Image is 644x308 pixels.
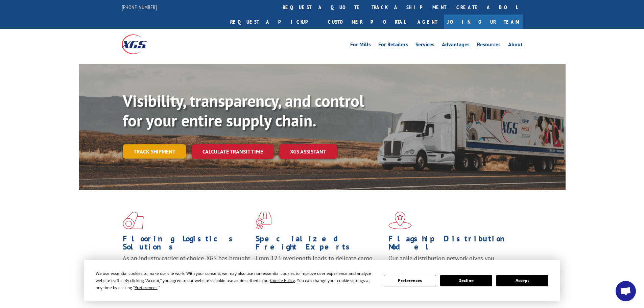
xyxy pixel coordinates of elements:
a: For Mills [350,42,371,49]
a: Join Our Team [444,15,523,29]
div: We use essential cookies to make our site work. With your consent, we may also use non-essential ... [96,270,376,291]
span: Cookie Policy [270,278,295,283]
a: Request a pickup [225,15,323,29]
h1: Specialized Freight Experts [256,235,383,254]
h1: Flagship Distribution Model [388,235,516,254]
button: Preferences [384,275,436,286]
img: xgs-icon-focused-on-flooring-red [256,212,271,229]
span: As an industry carrier of choice, XGS has brought innovation and dedication to flooring logistics... [123,254,250,278]
a: Agent [411,15,444,29]
p: From 123 overlength loads to delicate cargo, our experienced staff knows the best way to move you... [256,254,383,284]
div: Open chat [616,281,636,301]
span: Preferences [135,285,158,290]
img: xgs-icon-total-supply-chain-intelligence-red [123,212,144,229]
a: XGS ASSISTANT [279,144,337,159]
img: xgs-icon-flagship-distribution-model-red [388,212,412,229]
a: Resources [477,42,501,49]
a: Customer Portal [323,15,411,29]
a: Track shipment [123,144,186,159]
div: Cookie Consent Prompt [84,260,560,301]
a: For Retailers [378,42,408,49]
a: [PHONE_NUMBER] [122,4,157,10]
a: Advantages [442,42,470,49]
span: Our agile distribution network gives you nationwide inventory management on demand. [388,254,513,270]
button: Decline [440,275,492,286]
button: Accept [496,275,548,286]
b: Visibility, transparency, and control for your entire supply chain. [123,90,364,131]
a: Calculate transit time [192,144,274,159]
a: Services [415,42,434,49]
h1: Flooring Logistics Solutions [123,235,251,254]
a: About [508,42,523,49]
